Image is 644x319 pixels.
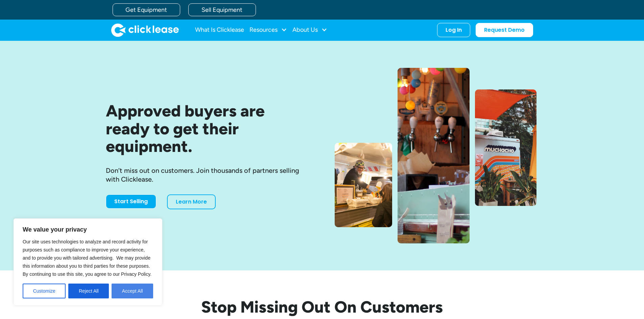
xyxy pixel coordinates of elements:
[111,23,179,37] a: home
[112,284,153,298] button: Accept All
[23,284,66,298] button: Customize
[249,23,287,37] div: Resources
[14,218,162,305] div: We value your privacy
[23,239,151,277] span: Our site uses technologies to analyze and record activity for purposes such as compliance to impr...
[106,102,311,155] h1: Approved buyers are ready to get their equipment.
[446,27,462,33] div: Log In
[113,3,180,16] a: Get Equipment
[292,23,327,37] div: About Us
[106,194,156,209] a: Start Selling
[68,284,109,298] button: Reject All
[106,297,539,317] h2: Stop Missing Out On Customers
[188,3,256,16] a: Sell Equipment
[476,23,533,37] a: Request Demo
[111,23,179,37] img: Clicklease logo
[195,23,244,37] a: What Is Clicklease
[106,166,311,184] div: Don’t miss out on customers. Join thousands of partners selling with Clicklease.
[167,194,216,209] a: Learn More
[23,225,153,234] p: We value your privacy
